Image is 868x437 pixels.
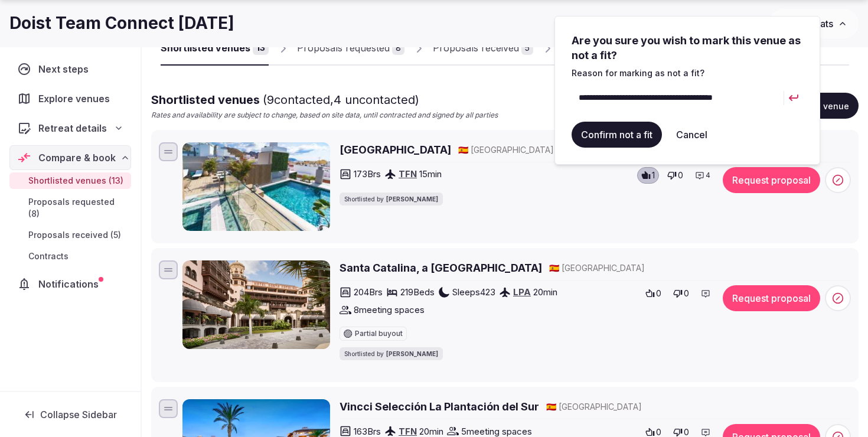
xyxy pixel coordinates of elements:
a: [GEOGRAPHIC_DATA] [340,142,451,157]
span: Shortlisted venues [151,93,419,107]
a: Explore venues [9,86,131,111]
p: Rates and availability are subject to change, based on site data, until contracted and signed by ... [151,110,498,120]
h3: Are you sure you wish to mark this venue as not a fit? [572,33,803,63]
span: Proposals requested (8) [28,196,126,220]
a: TFN [399,426,417,437]
p: Reason for marking as not a fit? [572,67,803,79]
button: Request proposal [723,285,820,311]
span: 0 [656,288,661,299]
div: Shortlisted by [340,193,443,206]
img: Santa Catalina, a Royal Hideaway Hotel [182,260,330,349]
span: 🇪🇸 [549,263,559,273]
span: Proposals received (5) [28,229,121,241]
span: [PERSON_NAME] [386,195,438,203]
button: 🇪🇸 [458,144,468,156]
span: ( 9 contacted, 4 uncontacted) [263,93,419,107]
a: Proposals requested (8) [9,194,131,222]
span: Contracts [28,250,68,262]
span: 173 Brs [354,168,381,180]
button: 0 [642,285,665,302]
button: 🇪🇸 [549,262,559,274]
span: Next steps [38,62,93,76]
span: 🇪🇸 [546,402,556,412]
div: 13 [253,41,269,55]
span: 1 [652,169,655,181]
span: [GEOGRAPHIC_DATA] [562,262,645,274]
div: 5 [521,41,533,55]
span: Retreat details [38,121,107,135]
span: 0 [678,169,683,181]
a: Vincci Selección La Plantación del Sur [340,399,539,414]
button: 🇪🇸 [546,401,556,413]
div: Shortlisted venues [161,41,250,55]
div: Shortlisted by [340,347,443,360]
span: [PERSON_NAME] [386,350,438,358]
a: TFN [399,168,417,180]
span: Shortlisted venues (13) [28,175,123,187]
button: Cancel [667,122,717,148]
div: Proposals requested [297,41,390,55]
button: 0 [664,167,687,184]
button: 1 [637,167,659,184]
span: 219 Beds [400,286,435,298]
span: Collapse Sidebar [40,409,117,420]
span: 4 [706,171,710,181]
span: 20 min [533,286,557,298]
a: Santa Catalina, a [GEOGRAPHIC_DATA] [340,260,542,275]
div: Proposals received [433,41,519,55]
span: 15 min [419,168,442,180]
a: Proposals received (5) [9,227,131,243]
span: Sleeps 423 [452,286,495,298]
a: LPA [513,286,531,298]
span: Notifications [38,277,103,291]
div: 8 [392,41,404,55]
button: Confirm not a fit [572,122,662,148]
button: Request proposal [723,167,820,193]
h1: Doist Team Connect [DATE] [9,12,234,35]
span: 🇪🇸 [458,145,468,155]
button: 0 [670,285,693,302]
span: Compare & book [38,151,116,165]
span: Partial buyout [355,330,403,337]
a: Proposals requested8 [297,31,404,66]
a: Shortlisted venues (13) [9,172,131,189]
a: Next steps [9,57,131,81]
img: Taburiente Hotel [182,142,330,231]
span: [GEOGRAPHIC_DATA] [559,401,642,413]
a: Shortlisted venues13 [161,31,269,66]
a: Proposals received5 [433,31,533,66]
a: Notifications [9,272,131,296]
span: [GEOGRAPHIC_DATA] [471,144,554,156]
span: Explore venues [38,92,115,106]
button: Collapse Sidebar [9,402,131,428]
span: 8 meeting spaces [354,304,425,316]
span: 0 [684,288,689,299]
a: Contracts [9,248,131,265]
span: 204 Brs [354,286,383,298]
